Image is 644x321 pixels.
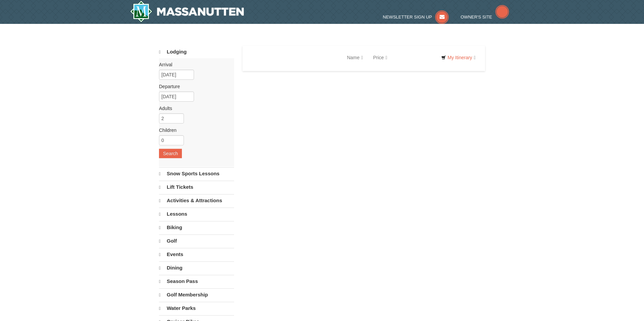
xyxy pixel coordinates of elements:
a: Name [342,51,368,64]
a: Activities & Attractions [159,194,234,207]
a: Events [159,248,234,261]
a: My Itinerary [437,52,480,63]
a: Dining [159,261,234,274]
span: Newsletter Sign Up [383,14,432,20]
a: Massanutten Resort [130,1,244,22]
a: Season Pass [159,275,234,288]
img: Massanutten Resort Logo [130,1,244,22]
label: Arrival [159,61,229,68]
a: Newsletter Sign Up [383,14,449,20]
label: Adults [159,105,229,112]
a: Water Parks [159,302,234,315]
label: Departure [159,83,229,90]
button: Search [159,149,182,158]
label: Children [159,127,229,134]
a: Snow Sports Lessons [159,167,234,180]
a: Lift Tickets [159,181,234,193]
a: Owner's Site [461,14,509,20]
a: Lodging [159,46,234,58]
span: Owner's Site [461,14,492,20]
a: Lessons [159,208,234,220]
a: Golf [159,235,234,247]
a: Biking [159,221,234,234]
a: Golf Membership [159,288,234,301]
a: Price [368,51,392,64]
